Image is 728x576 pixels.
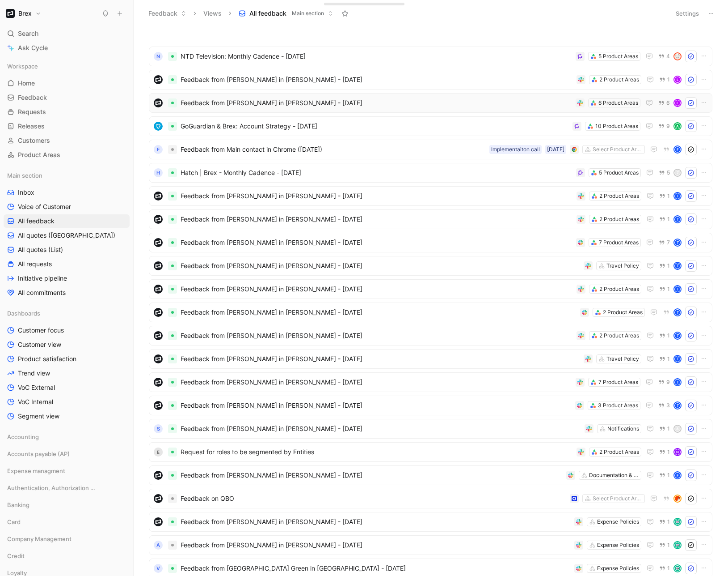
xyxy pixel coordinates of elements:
[154,517,163,526] img: logo
[674,356,681,362] div: T
[656,401,672,410] button: 3
[603,308,643,317] div: 2 Product Areas
[656,51,672,61] button: 4
[181,237,572,248] span: Feedback from [PERSON_NAME] in [PERSON_NAME] - [DATE]
[18,274,67,283] span: Initiative pipeline
[674,239,681,246] div: T
[4,549,130,565] div: Credit
[4,229,130,242] a: All quotes ([GEOGRAPHIC_DATA])
[249,9,286,18] span: All feedback
[657,284,672,294] button: 1
[597,541,639,550] div: Expense Policies
[607,424,639,433] div: Notifications
[149,233,712,252] a: logoFeedback from [PERSON_NAME] in [PERSON_NAME] - [DATE]7 Product Areas7T
[149,256,712,276] a: logoFeedback from [PERSON_NAME] in [PERSON_NAME] - [DATE]Travel Policy1T
[4,169,130,299] div: Main sectionInboxVoice of CustomerAll feedbackAll quotes ([GEOGRAPHIC_DATA])All quotes (List)All ...
[667,240,670,245] span: 7
[657,447,672,457] button: 1
[667,449,670,455] span: 1
[144,7,190,20] button: Feedback
[4,105,130,119] a: Requests
[18,288,66,297] span: All commitments
[181,330,573,341] span: Feedback from [PERSON_NAME] in [PERSON_NAME] - [DATE]
[4,77,130,90] a: Home
[149,396,712,415] a: logoFeedback from [PERSON_NAME] in [PERSON_NAME] - [DATE]3 Product Areas3T
[181,377,572,388] span: Feedback from [PERSON_NAME] in [PERSON_NAME] - [DATE]
[149,349,712,369] a: logoFeedback from [PERSON_NAME] in [PERSON_NAME] - [DATE]Travel Policy1T
[657,191,672,201] button: 1
[4,367,130,380] a: Trend view
[4,410,130,423] a: Segment view
[666,380,670,385] span: 9
[18,79,35,88] span: Home
[149,512,712,532] a: logoFeedback from [PERSON_NAME] in [PERSON_NAME] - [DATE]Expense Policies1avatar
[4,447,130,463] div: Accounts payable (AP)
[4,498,130,512] div: Banking
[149,303,712,322] a: logoFeedback from [PERSON_NAME] in [PERSON_NAME] - [DATE]2 Product AreasT
[7,62,38,71] span: Workspace
[7,500,29,509] span: Banking
[674,170,681,176] div: Z
[181,516,571,527] span: Feedback from [PERSON_NAME] in [PERSON_NAME] - [DATE]
[6,9,15,18] img: Brex
[667,333,670,338] span: 1
[181,144,486,155] span: Feedback from Main contact in Chrome ([DATE])
[154,52,163,61] div: N
[4,243,130,256] a: All quotes (List)
[154,378,163,387] img: logo
[4,257,130,271] a: All requests
[149,465,712,485] a: logoFeedback from [PERSON_NAME] in [PERSON_NAME] - [DATE]Documentation & Compliance1F
[18,326,64,335] span: Customer focus
[657,214,672,224] button: 1
[18,28,38,39] span: Search
[4,430,130,446] div: Accounting
[657,331,672,341] button: 1
[149,163,712,183] a: HHatch | Brex - Monthly Cadence - [DATE]5 Product Areas5Z
[4,395,130,409] a: VoC Internal
[154,448,163,457] div: E
[181,400,572,411] span: Feedback from [PERSON_NAME] in [PERSON_NAME] - [DATE]
[599,75,639,84] div: 2 Product Areas
[4,214,130,228] a: All feedback
[674,495,681,502] img: avatar
[149,70,712,90] a: logoFeedback from [PERSON_NAME] in [PERSON_NAME] - [DATE]2 Product Areas1L
[18,188,34,197] span: Inbox
[595,122,638,131] div: 10 Product Areas
[181,51,572,62] span: NTD Television: Monthly Cadence - [DATE]
[7,432,39,441] span: Accounting
[18,245,63,254] span: All quotes (List)
[667,473,670,478] span: 1
[674,53,681,60] img: avatar
[674,333,681,339] div: T
[181,214,573,225] span: Feedback from [PERSON_NAME] in [PERSON_NAME] - [DATE]
[593,494,643,503] div: Select Product Areas
[4,352,130,366] a: Product satisfaction
[666,54,670,59] span: 4
[657,168,672,178] button: 5
[18,383,55,392] span: VoC External
[4,532,130,548] div: Company Management
[667,193,670,199] span: 1
[674,263,681,269] div: T
[4,549,130,563] div: Credit
[154,541,163,550] div: A
[18,354,76,363] span: Product satisfaction
[181,563,571,574] span: Feedback from [GEOGRAPHIC_DATA] Green in [GEOGRAPHIC_DATA] - [DATE]
[4,498,130,514] div: Banking
[7,449,70,458] span: Accounts payable (AP)
[149,442,712,462] a: ERequest for roles to be segmented by Entities2 Product Areas1N
[4,41,130,55] a: Ask Cycle
[154,261,163,270] img: logo
[149,535,712,555] a: AFeedback from [PERSON_NAME] in [PERSON_NAME] - [DATE]Expense Policies1avatar
[4,307,130,423] div: DashboardsCustomer focusCustomer viewProduct satisfactionTrend viewVoC ExternalVoC InternalSegmen...
[149,326,712,346] a: logoFeedback from [PERSON_NAME] in [PERSON_NAME] - [DATE]2 Product Areas1T
[657,540,672,550] button: 1
[149,489,712,508] a: logoFeedback on QBOSelect Product Areasavatar
[181,74,573,85] span: Feedback from [PERSON_NAME] in [PERSON_NAME] - [DATE]
[606,261,639,270] div: Travel Policy
[4,148,130,162] a: Product Areas
[4,464,130,478] div: Expense managment
[598,378,638,387] div: 7 Product Areas
[666,124,670,129] span: 9
[674,379,681,385] div: T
